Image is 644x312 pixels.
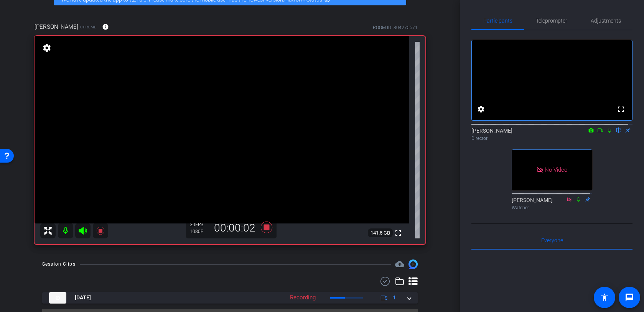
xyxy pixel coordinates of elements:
span: FPS [195,222,203,227]
div: ROOM ID: 804275571 [373,24,418,31]
div: 30 [190,222,209,228]
mat-icon: message [625,293,634,302]
span: 1 [393,294,396,302]
span: [PERSON_NAME] [35,23,78,31]
mat-icon: info [102,23,109,30]
div: [PERSON_NAME] [512,196,592,211]
mat-icon: settings [41,43,52,53]
span: 141.5 GB [368,228,393,238]
span: Everyone [541,238,563,243]
div: Director [471,135,632,142]
img: Session clips [408,259,418,269]
span: Teleprompter [536,18,567,23]
div: Recording [286,293,320,302]
span: Destinations for your clips [395,259,404,269]
span: No Video [545,166,567,173]
mat-icon: accessibility [600,293,609,302]
div: Watcher [512,204,592,211]
mat-expansion-panel-header: thumb-nail[DATE]Recording1 [42,292,418,304]
div: 00:00:02 [209,222,260,235]
mat-icon: settings [476,105,486,114]
span: [DATE] [75,294,91,302]
div: 1080P [190,228,209,235]
mat-icon: cloud_upload [395,259,404,269]
span: Adjustments [591,18,621,23]
span: Participants [483,18,512,23]
mat-icon: fullscreen [616,105,626,114]
div: Session Clips [42,260,76,268]
div: [PERSON_NAME] [471,127,632,142]
mat-icon: flip [614,126,623,133]
img: thumb-nail [49,292,66,304]
mat-icon: fullscreen [394,228,403,238]
span: Chrome [80,24,96,30]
